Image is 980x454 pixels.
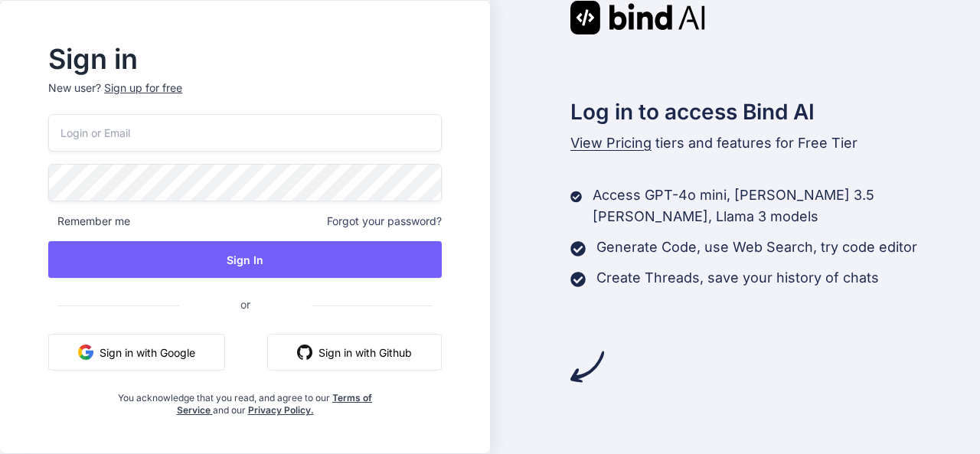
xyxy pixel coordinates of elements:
[570,135,652,151] span: View Pricing
[593,185,980,227] p: Access GPT-4o mini, [PERSON_NAME] 3.5 [PERSON_NAME], Llama 3 models
[248,404,314,416] a: Privacy Policy.
[104,80,182,96] div: Sign up for free
[596,267,879,289] p: Create Threads, save your history of chats
[78,345,93,360] img: google
[48,334,225,371] button: Sign in with Google
[570,1,705,34] img: Bind AI logo
[267,334,442,371] button: Sign in with Github
[179,286,312,323] span: or
[570,350,604,384] img: arrow
[48,241,442,278] button: Sign In
[177,392,373,416] a: Terms of Service
[327,214,442,229] span: Forgot your password?
[297,345,312,360] img: github
[48,114,442,152] input: Login or Email
[48,80,442,114] p: New user?
[114,383,377,416] div: You acknowledge that you read, and agree to our and our
[570,96,980,128] h2: Log in to access Bind AI
[596,237,917,258] p: Generate Code, use Web Search, try code editor
[48,214,130,229] span: Remember me
[570,132,980,154] p: tiers and features for Free Tier
[48,47,442,71] h2: Sign in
